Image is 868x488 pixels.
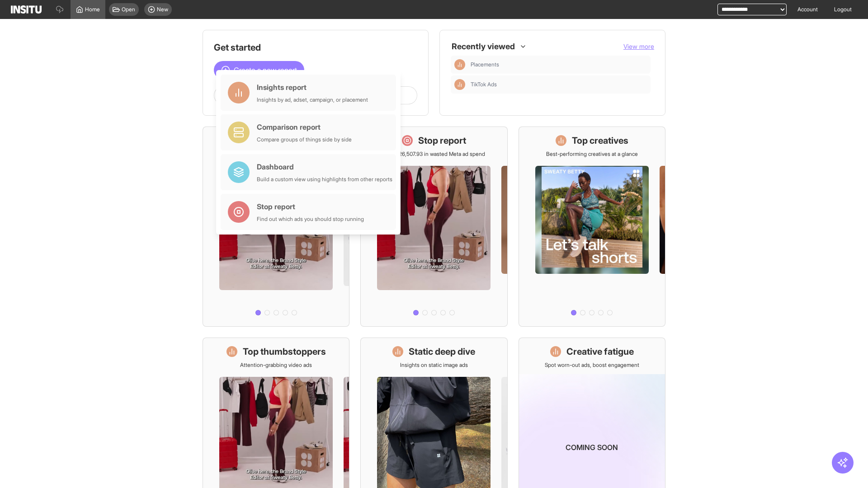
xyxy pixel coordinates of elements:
img: Logo [11,5,42,14]
div: Find out which ads you should stop running [257,216,364,223]
span: Placements [471,61,499,68]
p: Save £26,507.93 in wasted Meta ad spend [382,150,485,158]
span: Create a new report [234,65,297,75]
span: Open [122,6,135,13]
h1: Static deep dive [409,345,475,358]
a: Stop reportSave £26,507.93 in wasted Meta ad spend [360,127,507,327]
a: What's live nowSee all active ads instantly [203,127,349,327]
a: Top creativesBest-performing creatives at a glance [519,127,665,327]
span: Placements [471,61,647,68]
span: Home [85,6,100,13]
div: Comparison report [257,122,352,132]
p: Attention-grabbing video ads [240,361,312,369]
div: Insights report [257,82,368,93]
div: Build a custom view using highlights from other reports [257,176,392,183]
div: Compare groups of things side by side [257,136,352,143]
span: View more [623,42,654,50]
h1: Top creatives [572,134,628,147]
div: Insights [454,59,465,70]
span: TikTok Ads [471,81,647,88]
div: Insights by ad, adset, campaign, or placement [257,96,368,103]
p: Insights on static image ads [400,361,468,369]
div: Stop report [257,201,364,212]
span: New [157,6,168,13]
p: Best-performing creatives at a glance [546,150,638,158]
h1: Stop report [418,134,466,147]
span: TikTok Ads [471,81,497,88]
div: Dashboard [257,161,392,172]
h1: Top thumbstoppers [243,345,326,358]
div: Insights [454,79,465,90]
button: Create a new report [214,61,304,79]
h1: Get started [214,41,417,54]
button: View more [623,42,654,51]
